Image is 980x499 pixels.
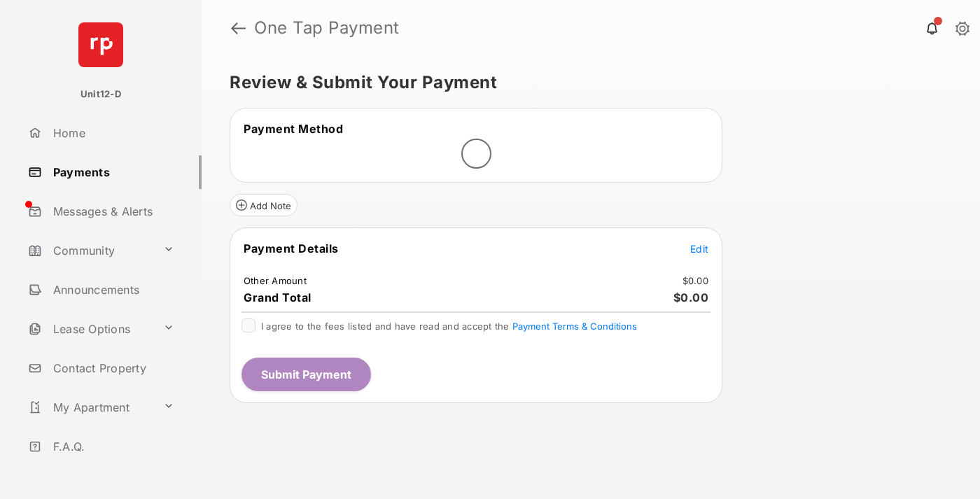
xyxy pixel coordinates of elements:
[244,241,339,255] span: Payment Details
[254,20,400,36] strong: One Tap Payment
[22,116,202,150] a: Home
[22,195,202,228] a: Messages & Alerts
[22,312,157,346] a: Lease Options
[243,274,307,287] td: Other Amount
[22,391,157,424] a: My Apartment
[244,122,343,136] span: Payment Method
[80,87,121,101] p: Unit12-D
[682,274,709,287] td: $0.00
[22,155,202,189] a: Payments
[690,241,708,255] button: Edit
[78,22,123,67] img: svg+xml;base64,PHN2ZyB4bWxucz0iaHR0cDovL3d3dy53My5vcmcvMjAwMC9zdmciIHdpZHRoPSI2NCIgaGVpZ2h0PSI2NC...
[244,290,311,304] span: Grand Total
[230,74,941,91] h5: Review & Submit Your Payment
[512,321,637,332] button: I agree to the fees listed and have read and accept the
[22,273,202,307] a: Announcements
[690,243,708,255] span: Edit
[673,290,709,304] span: $0.00
[261,321,637,332] span: I agree to the fees listed and have read and accept the
[22,430,202,463] a: F.A.Q.
[241,358,371,391] button: Submit Payment
[22,351,202,385] a: Contact Property
[230,194,297,216] button: Add Note
[22,234,157,267] a: Community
